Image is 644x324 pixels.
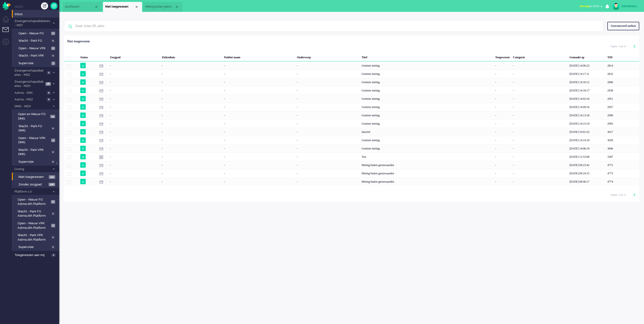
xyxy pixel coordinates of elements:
div: Meting buiten grenswaarden [360,161,493,169]
div: [DATE] 12:53:00 [568,153,606,161]
span: o [80,121,86,126]
div: - [494,128,511,136]
div: - [160,70,223,78]
span: Zwangerschapsdiabetes - MSZ [14,68,45,77]
span: 0 [51,236,55,239]
span: 18 [45,82,51,86]
div: Gemiste meting [360,144,493,153]
div: [DATE] 09:23:42 [568,161,606,169]
div: Gemiste meting [360,94,493,103]
div: - [160,161,223,169]
img: flow_omnibird.svg [2,2,11,10]
div: - [108,136,160,144]
span: o [80,146,86,151]
div: - [223,128,295,136]
div: - [295,61,360,70]
span: Open en Nieuw FO DMG [18,112,49,121]
div: Gemiste meting [360,136,493,144]
img: ic_e-mail_grey.svg [99,122,103,126]
a: Omnidesk [2,3,11,7]
div: 2951 [606,94,639,103]
div: Gemiste meting [360,61,493,70]
span: o [80,112,86,118]
div: - [295,128,360,136]
span: Overig [14,167,50,171]
div: 2814 [606,61,639,70]
div: - [108,111,160,119]
div: - [494,144,511,153]
img: ic-search-icon.svg [64,20,76,33]
div: Titel [360,52,493,61]
div: - [223,144,295,153]
div: 2957 [64,103,639,111]
a: Open - Nieuw VPK 2 [14,45,59,51]
div: Ziekenhuis [160,52,223,61]
div: - [108,119,160,128]
img: ic_e-mail_grey.svg [99,130,103,134]
span: o [80,71,86,76]
span: 0 [51,253,56,257]
div: Creëer ticket [41,2,48,9]
span: 6 [51,200,55,204]
img: ic_e-mail_grey.svg [99,64,103,68]
div: 4774 [606,177,639,186]
div: - [160,128,223,136]
span: Astma - SMC [14,91,45,95]
div: - [223,161,295,169]
span: DMG - MZH [14,104,50,109]
div: - [511,161,568,169]
div: - [494,153,511,161]
div: Next [633,193,636,198]
span: Open - Nieuw VPK DMG [18,136,50,145]
div: - [108,169,160,177]
span: Wacht - Park FO Astma zkh Platform [18,209,49,218]
span: o [80,88,86,93]
span: 4 [51,139,55,142]
div: - [108,153,160,161]
div: Close tab [135,5,139,9]
span: 236 [49,183,55,186]
span: Astma - MSZ [14,97,45,102]
span: Open - Nieuw FO [18,31,50,36]
div: Pagination [611,43,636,50]
div: - [494,86,511,94]
span: Inbox [15,12,59,17]
div: - [494,78,511,86]
img: ic_e-mail_grey.svg [99,180,103,184]
div: - [223,169,295,177]
div: - [494,70,511,78]
span: 0 [47,71,51,75]
div: - [511,61,568,70]
span: o [80,137,86,143]
div: - [511,169,568,177]
img: ic_e-mail_grey.svg [99,89,103,93]
span: n [80,154,86,159]
div: TID [606,52,639,61]
img: ic_note_grey.svg [99,155,103,159]
div: - [494,94,511,103]
a: Quick Ticket [50,2,58,9]
div: 4772 [64,161,639,169]
div: [DATE] 14:06:22 [568,61,606,70]
div: - [108,177,160,186]
div: 3387 [606,153,639,161]
div: 4772 [606,161,639,169]
div: 3046 [64,144,639,153]
div: - [295,94,360,103]
div: Gemiste meting [360,70,493,78]
div: - [223,177,295,186]
div: - [295,103,360,111]
div: Status [79,52,96,61]
div: Close tab [175,5,179,9]
div: Gemiste meting [360,111,493,119]
input: Page [617,45,620,48]
div: - [108,103,160,111]
div: - [295,78,360,86]
div: - [160,94,223,103]
a: Wacht - Park FO 0 [14,38,59,43]
span: Meting buiten grenswaarden [145,5,175,9]
li: Views [14,5,59,9]
div: Gemaakt op [568,52,606,61]
div: - [160,169,223,177]
div: 4773 [64,169,639,177]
